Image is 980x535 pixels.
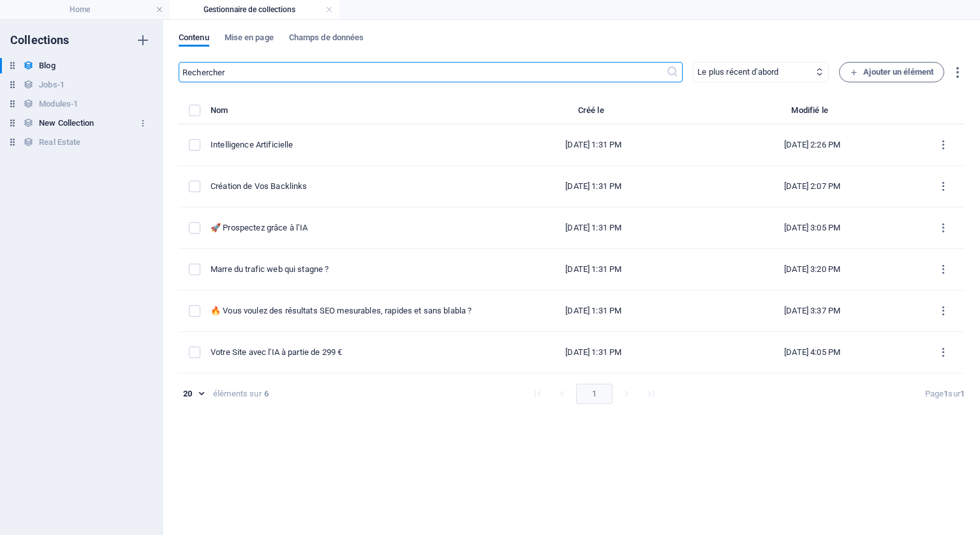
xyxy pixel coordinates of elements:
th: Nom [211,103,484,124]
div: [DATE] 3:37 PM [713,305,912,317]
div: [DATE] 1:31 PM [494,264,693,275]
div: Page sur [925,388,965,400]
div: éléments sur [213,388,262,400]
nav: pagination navigation [526,384,663,404]
div: 20 [179,388,208,400]
div: Votre Site avec l'IA à partie de 299 € [211,347,474,358]
div: [DATE] 2:26 PM [713,139,912,151]
div: Intelligence Artificielle [211,139,474,151]
span: Champs de données [289,30,364,48]
table: items list [179,103,965,373]
div: Marre du trafic web qui stagne ? [211,264,474,275]
span: Mise en page [225,30,274,48]
strong: 6 [264,388,269,400]
h6: Real Estate [39,135,80,150]
i: Créer une nouvelle collection [135,33,151,48]
div: [DATE] 1:31 PM [494,305,693,317]
input: Rechercher [179,62,666,82]
div: 🚀 Prospectez grâce à l’IA [211,222,474,234]
span: Contenu [179,30,209,48]
h4: Gestionnaire de collections [170,3,339,17]
div: [DATE] 3:05 PM [713,222,912,234]
div: [DATE] 1:31 PM [494,181,693,192]
button: page 1 [576,384,612,404]
h6: Jobs-1 [39,77,64,93]
h6: New Collection [39,116,94,131]
div: 🔥 Vous voulez des résultats SEO mesurables, rapides et sans blabla ? [211,305,474,317]
th: Créé le [484,103,703,124]
div: [DATE] 1:31 PM [494,347,693,358]
div: [DATE] 2:07 PM [713,181,912,192]
div: [DATE] 1:31 PM [494,139,693,151]
div: [DATE] 1:31 PM [494,222,693,234]
h6: Blog [39,58,55,73]
button: Ajouter un élément [839,62,944,82]
h6: Collections [10,33,70,48]
strong: 1 [944,389,948,398]
span: Ajouter un élément [850,64,933,80]
h6: Modules-1 [39,96,78,112]
strong: 1 [960,389,965,398]
div: [DATE] 3:20 PM [713,264,912,275]
div: Création de Vos Backlinks [211,181,474,192]
th: Modifié le [703,103,922,124]
div: [DATE] 4:05 PM [713,347,912,358]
